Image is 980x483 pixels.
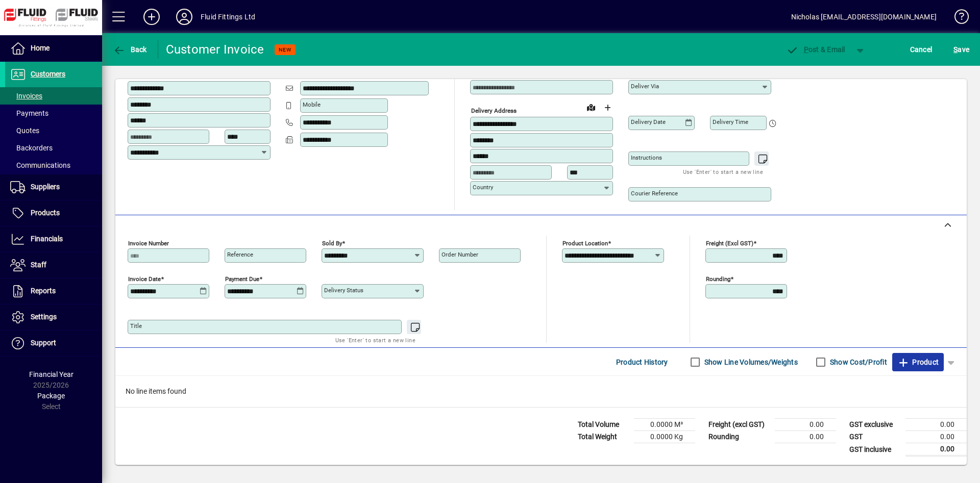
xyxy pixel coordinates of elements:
[31,70,65,78] span: Customers
[631,83,659,90] mat-label: Deliver via
[168,8,201,26] button: Profile
[775,431,836,443] td: 0.00
[631,118,666,125] mat-label: Delivery date
[110,40,150,59] button: Back
[616,354,668,370] span: Product History
[473,184,493,191] mat-label: Country
[634,419,695,431] td: 0.0000 M³
[31,261,46,269] span: Staff
[166,41,264,58] div: Customer Invoice
[905,419,967,431] td: 0.00
[240,63,257,80] a: View on map
[10,161,70,169] span: Communications
[612,353,672,371] button: Product History
[10,126,39,135] span: Quotes
[5,174,102,200] a: Suppliers
[5,139,102,157] a: Backorders
[905,443,967,456] td: 0.00
[5,252,102,278] a: Staff
[781,40,850,59] button: Post & Email
[37,392,65,400] span: Package
[953,45,958,54] span: S
[257,64,273,80] button: Copy to Delivery address
[844,431,905,443] td: GST
[5,36,102,61] a: Home
[227,251,253,258] mat-label: Reference
[631,190,678,197] mat-label: Courier Reference
[31,209,60,217] span: Products
[5,278,102,304] a: Reports
[905,431,967,443] td: 0.00
[322,240,342,247] mat-label: Sold by
[31,313,57,321] span: Settings
[130,322,142,329] mat-label: Title
[31,235,63,243] span: Financials
[115,376,967,407] div: No line items found
[703,431,775,443] td: Rounding
[128,275,161,283] mat-label: Invoice date
[844,419,905,431] td: GST exclusive
[5,226,102,252] a: Financials
[31,339,56,347] span: Support
[631,154,662,161] mat-label: Instructions
[442,251,478,258] mat-label: Order number
[102,40,158,59] app-page-header-button: Back
[897,354,939,370] span: Product
[947,2,967,35] a: Knowledge Base
[5,105,102,122] a: Payments
[135,8,168,26] button: Add
[201,9,255,25] div: Fluid Fittings Ltd
[279,46,291,53] span: NEW
[908,40,935,59] button: Cancel
[910,41,933,58] span: Cancel
[5,87,102,105] a: Invoices
[951,40,972,59] button: Save
[5,200,102,226] a: Products
[303,101,321,108] mat-label: Mobile
[786,45,845,54] span: ost & Email
[573,419,634,431] td: Total Volume
[775,419,836,431] td: 0.00
[828,357,887,367] label: Show Cost/Profit
[113,45,147,54] span: Back
[599,99,616,116] button: Choose address
[31,44,50,52] span: Home
[953,41,969,58] span: ave
[225,275,259,283] mat-label: Payment due
[29,370,73,378] span: Financial Year
[31,287,56,295] span: Reports
[706,275,730,283] mat-label: Rounding
[892,353,944,371] button: Product
[562,240,608,247] mat-label: Product location
[634,431,695,443] td: 0.0000 Kg
[5,122,102,139] a: Quotes
[791,9,937,25] div: Nicholas [EMAIL_ADDRESS][DOMAIN_NAME]
[128,240,169,247] mat-label: Invoice number
[10,144,53,152] span: Backorders
[713,118,748,125] mat-label: Delivery time
[573,431,634,443] td: Total Weight
[5,304,102,330] a: Settings
[5,157,102,174] a: Communications
[844,443,905,456] td: GST inclusive
[703,419,775,431] td: Freight (excl GST)
[10,109,48,117] span: Payments
[10,92,42,100] span: Invoices
[335,334,415,346] mat-hint: Use 'Enter' to start a new line
[804,45,808,54] span: P
[702,357,798,367] label: Show Line Volumes/Weights
[5,331,102,356] a: Support
[324,287,363,294] mat-label: Delivery status
[583,99,599,115] a: View on map
[706,240,753,247] mat-label: Freight (excl GST)
[683,166,763,177] mat-hint: Use 'Enter' to start a new line
[31,183,60,191] span: Suppliers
